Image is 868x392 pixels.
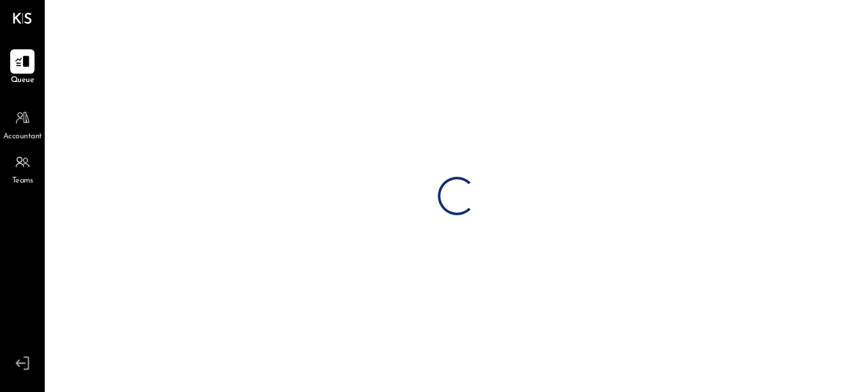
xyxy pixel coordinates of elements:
[3,131,42,143] span: Accountant
[1,49,44,86] a: Queue
[11,75,35,86] span: Queue
[1,106,44,143] a: Accountant
[1,150,44,187] a: Teams
[12,176,33,187] span: Teams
